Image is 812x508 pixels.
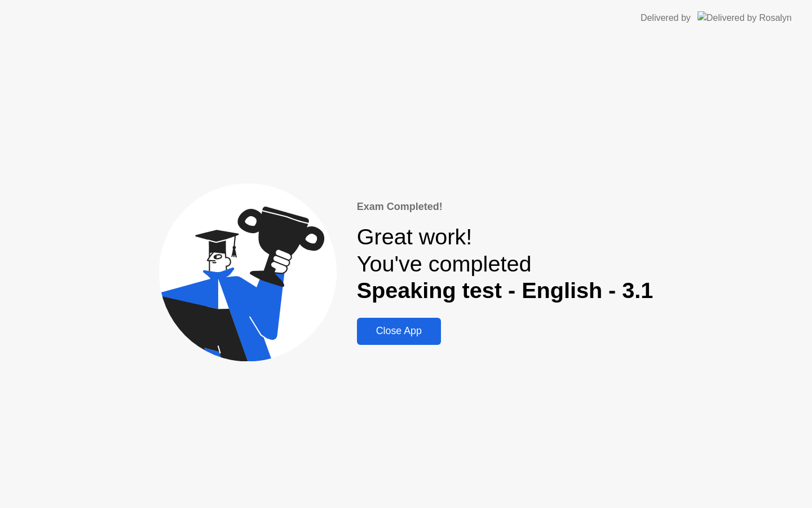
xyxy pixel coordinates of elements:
[360,325,438,337] div: Close App
[357,224,654,304] div: Great work! You've completed
[357,318,441,345] button: Close App
[698,11,792,24] img: Delivered by Rosalyn
[357,199,654,214] div: Exam Completed!
[357,278,654,303] b: Speaking test - English - 3.1
[641,11,691,25] div: Delivered by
